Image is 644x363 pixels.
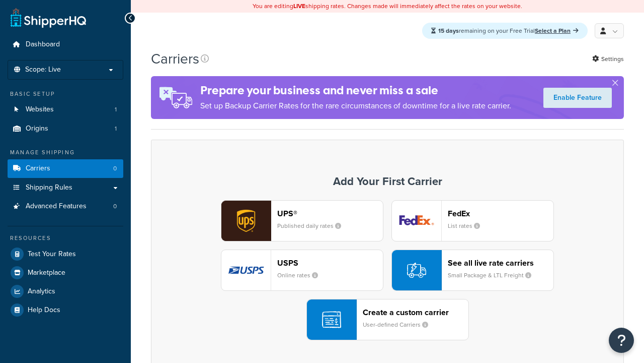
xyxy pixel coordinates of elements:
[322,310,341,329] img: icon-carrier-custom-c93b8a24.svg
[28,250,76,259] span: Test Your Rates
[151,49,199,69] h1: Carriers
[438,26,459,35] strong: 15 days
[8,197,123,216] a: Advanced Features 0
[8,159,123,178] li: Carriers
[26,105,54,114] span: Websites
[221,250,383,291] button: usps logoUSPSOnline rates
[277,221,349,230] small: Published daily rates
[277,271,326,280] small: Online rates
[28,269,65,277] span: Marketplace
[306,299,469,340] button: Create a custom carrierUser-defined Carriers
[221,200,383,241] button: ups logoUPS®Published daily rates
[363,308,468,317] header: Create a custom carrier
[8,178,123,197] a: Shipping Rules
[8,301,123,319] a: Help Docs
[151,76,200,119] img: ad-rules-rateshop-fe6ec290ccb7230408bd80ed9643f0289d75e0ffd9eb532fc0e269fcd187b520.png
[609,328,634,353] button: Open Resource Center
[113,164,117,173] span: 0
[8,282,123,300] a: Analytics
[200,99,511,113] p: Set up Backup Carrier Rates for the rare circumstances of downtime for a live rate carrier.
[28,287,55,296] span: Analytics
[115,105,117,114] span: 1
[363,320,436,329] small: User-defined Carriers
[293,2,305,11] b: LIVE
[8,119,123,138] li: Origins
[8,35,123,54] a: Dashboard
[115,125,117,133] span: 1
[592,52,624,66] a: Settings
[8,90,123,98] div: Basic Setup
[8,264,123,282] a: Marketplace
[391,200,554,241] button: fedEx logoFedExList rates
[392,201,441,241] img: fedEx logo
[26,164,50,173] span: Carriers
[221,250,271,290] img: usps logo
[543,88,612,108] a: Enable Feature
[26,40,60,49] span: Dashboard
[407,261,426,280] img: icon-carrier-liverate-becf4550.svg
[200,82,511,99] h4: Prepare your business and never miss a sale
[448,209,553,218] header: FedEx
[26,184,72,192] span: Shipping Rules
[8,197,123,216] li: Advanced Features
[8,234,123,243] div: Resources
[8,245,123,263] a: Test Your Rates
[113,202,117,211] span: 0
[448,221,488,230] small: List rates
[26,202,87,211] span: Advanced Features
[8,159,123,178] a: Carriers 0
[448,271,539,280] small: Small Package & LTL Freight
[8,119,123,138] a: Origins 1
[535,26,579,35] a: Select a Plan
[26,125,48,133] span: Origins
[25,66,61,74] span: Scope: Live
[277,209,383,218] header: UPS®
[162,175,613,188] h3: Add Your First Carrier
[391,250,554,291] button: See all live rate carriersSmall Package & LTL Freight
[422,23,588,39] div: remaining on your Free Trial
[277,258,383,268] header: USPS
[28,306,60,315] span: Help Docs
[8,148,123,157] div: Manage Shipping
[11,8,86,28] a: ShipperHQ Home
[8,100,123,119] a: Websites 1
[221,201,271,241] img: ups logo
[8,100,123,119] li: Websites
[448,258,553,268] header: See all live rate carriers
